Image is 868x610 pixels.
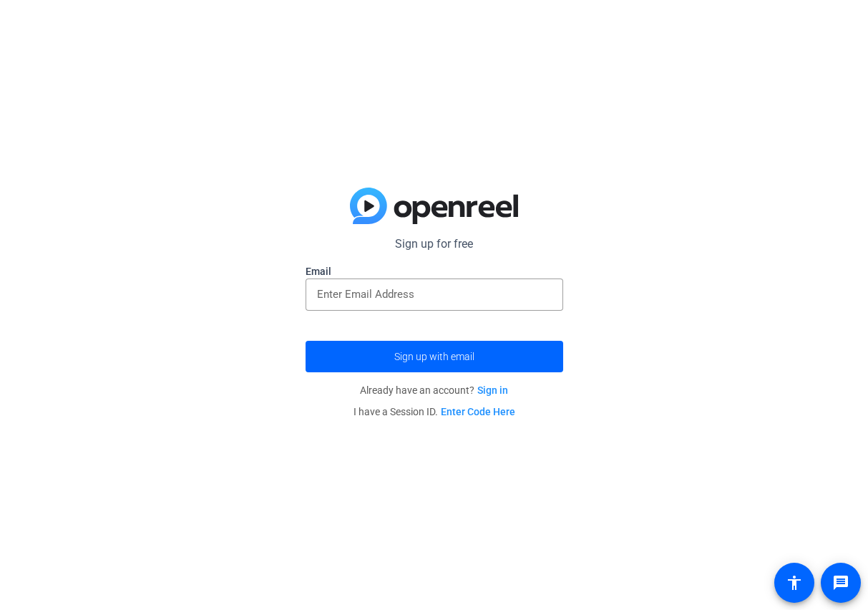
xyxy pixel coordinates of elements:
input: Enter Email Address [317,286,552,303]
span: I have a Session ID. [353,406,515,417]
label: Email [306,264,563,279]
a: Sign in [477,384,508,396]
mat-icon: message [832,574,849,591]
mat-icon: accessibility [786,574,803,591]
span: Already have an account? [360,384,508,396]
img: blue-gradient.svg [350,188,518,225]
a: Enter Code Here [441,406,515,417]
p: Sign up for free [306,236,563,253]
button: Sign up with email [306,341,563,372]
